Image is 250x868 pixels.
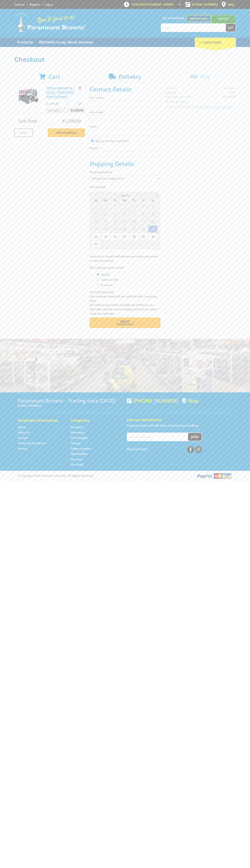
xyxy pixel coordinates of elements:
[127,398,178,403] div: [PHONE_NUMBER]
[121,194,129,197] span: [DATE]
[71,436,88,440] a: Go to the Steel Supplies page
[71,463,83,467] a: Go to the Gift Cards page
[100,277,120,283] label: Someone Else
[186,15,211,22] a: Gepps Cross
[90,170,160,174] label: Shipping Method
[120,240,129,248] span: 3
[139,233,148,240] span: 29
[36,38,96,47] a: Go to the BROWNS Scrap Metal Services page
[19,118,37,124] span: Sub Total
[46,86,74,99] a: PETROL GENERATOR - 8.5KVA - PEG8200EBP PURE SINE WAVE
[90,290,157,315] em: Photo ID Required. Non-preorder items will be available after 5 working days Pre-order items will...
[71,441,80,445] a: Go to the Storage page
[90,175,160,182] select: Please select a shipping method.
[97,323,153,326] span: Confirm order
[95,139,129,143] label: Sign up for the newsletter
[139,210,148,218] span: 8
[149,3,174,6] span: 10:00am - 4:00pm
[91,233,101,240] span: 24
[129,218,138,225] span: 14
[90,160,160,167] h2: Shipping Details
[90,115,160,121] input: Please enter your last name.
[120,225,129,233] span: 20
[226,24,236,32] button: Go
[110,233,120,240] span: 26
[71,457,82,461] a: Go to the Skip Bins page
[120,198,129,203] span: We
[127,417,232,422] h5: Join our Newsletter
[101,225,110,233] span: 18
[91,198,101,203] span: Su
[91,210,101,218] span: 3
[100,282,114,288] label: A Courier
[90,151,160,158] input: Please enter your telephone number.
[71,425,83,429] a: Go to the Hardware page
[120,319,129,324] span: Next
[110,210,120,218] span: 5
[139,198,148,203] span: Fr
[110,225,120,233] span: 19
[120,210,129,218] span: 6
[18,425,26,429] a: Go to the Home page
[101,203,110,210] span: 28
[90,95,160,100] label: First name
[127,423,232,428] p: Keep up to date with the latest news and special offers.
[139,240,148,248] span: 5
[120,218,129,225] span: 13
[90,110,160,114] label: Last name
[71,431,84,434] a: Go to the Machinery page
[148,233,157,240] span: 30
[90,101,160,107] input: Please enter your first name.
[139,218,148,225] span: 15
[71,108,84,113] span: $1,299.00
[101,240,110,248] span: 1
[161,15,186,21] span: Set your store
[18,86,39,107] img: PETROL GENERATOR - 8.5KVA - PEG8200EBP PURE SINE WAVE
[101,218,110,225] span: 11
[71,452,87,456] a: Go to the Wheelie Bins page
[129,240,138,248] span: 4
[18,403,123,408] p: [STREET_ADDRESS]
[97,278,99,281] input: Please select who will pick up the order.
[110,240,120,248] span: 2
[120,233,129,240] span: 27
[195,38,236,47] div: Cart
[161,24,226,32] input: Search
[182,398,199,404] a: View a map of Gepps Cross location
[101,198,110,203] span: Mo
[48,73,60,80] span: Cart
[90,255,158,262] em: Paramount Browns will contact you when your order is ready for pickup
[90,146,160,150] label: Phone
[71,447,91,450] a: Go to the Timber Supplies page
[129,233,138,240] span: 28
[148,203,157,210] span: 2
[101,210,110,218] span: 4
[120,203,129,210] span: 30
[139,225,148,233] span: 22
[211,15,236,29] a: Mount [PERSON_NAME]
[91,240,101,248] span: 31
[210,40,221,44] span: (1 item)
[97,273,99,276] input: Please select who will pick up the order.
[91,218,101,225] span: 10
[45,3,53,6] a: Log in
[46,108,85,113] p: Item total:
[90,129,160,136] input: Please enter your email address.
[90,265,160,270] label: Who will pick up the order?
[18,441,46,445] a: Go to the Terms and Conditions page
[14,3,25,6] a: Go to the Contact page
[100,271,111,278] label: Myself
[30,3,40,6] a: Go to the registration page
[97,284,99,286] input: Please select who will pick up the order.
[18,436,28,440] a: Go to the Contact page
[148,198,157,203] span: Sa
[90,124,160,129] label: Email
[18,431,30,434] a: Go to the About Us page
[18,447,27,450] a: Go to the Privacy page
[129,225,138,233] span: 21
[110,198,120,203] span: Tu
[101,233,110,240] span: 25
[90,185,160,189] label: Pick Up Date
[90,317,160,328] button: Next Confirm order
[188,433,202,441] button: Join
